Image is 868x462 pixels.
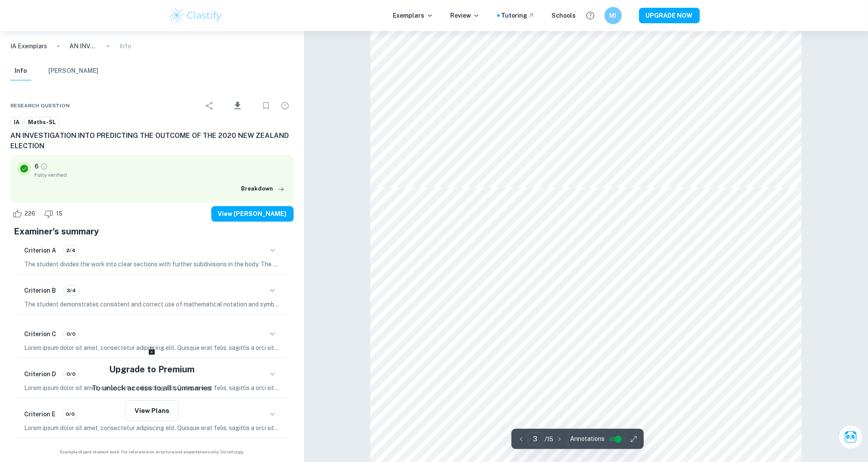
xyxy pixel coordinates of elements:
button: Help and Feedback [583,8,598,23]
span: 2/4 [63,247,78,254]
button: [PERSON_NAME] [48,62,98,81]
a: Tutoring [501,11,535,20]
h6: Criterion A [24,246,56,255]
a: IA [10,117,23,128]
a: Maths-SL [25,117,60,128]
span: 15 [51,209,67,218]
p: To unlock access to all summaries [92,383,212,394]
p: Review [451,11,480,20]
a: Schools [552,11,576,20]
div: Download [220,94,256,117]
p: / 15 [545,434,553,444]
div: Report issue [276,97,294,114]
div: Share [201,97,218,114]
span: Example of past student work. For reference on structure and expectations only. Do not copy. [10,449,294,455]
p: 6 [34,162,38,171]
a: Grade fully verified [40,162,48,170]
span: Fully verified [34,171,287,179]
button: Info [10,62,31,81]
span: Annotations [570,434,605,443]
h6: AN INVESTIGATION INTO PREDICTING THE OUTCOME OF THE 2020 NEW ZEALAND ELECTION [10,131,294,151]
p: The student demonstrates consistent and correct use of mathematical notation and symbols. Key ter... [24,300,280,309]
h6: MI [608,11,618,20]
button: View Plans [125,400,179,421]
h6: Criterion B [24,286,56,295]
div: Like [10,207,40,221]
button: MI [605,7,622,24]
span: IA [11,118,22,127]
div: Bookmark [257,97,275,114]
h5: Examiner's summary [14,225,290,238]
p: The student divides the work into clear sections with further subdivisions in the body. The topic... [24,259,280,269]
p: Exemplars [393,11,433,20]
img: Clastify logo [169,7,223,24]
button: Breakdown [239,182,287,195]
h5: Upgrade to Premium [109,363,194,376]
button: UPGRADE NOW [639,8,700,23]
span: 226 [20,209,40,218]
div: Dislike [42,207,67,221]
p: Info [119,41,131,51]
button: Ask Clai [839,425,863,449]
p: AN INVESTIGATION INTO PREDICTING THE OUTCOME OF THE 2020 NEW ZEALAND ELECTION [69,41,97,51]
button: View [PERSON_NAME] [211,206,294,222]
span: 3/4 [63,287,79,294]
span: Maths-SL [25,118,59,127]
span: Research question [10,102,70,109]
a: IA Exemplars [10,41,47,51]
